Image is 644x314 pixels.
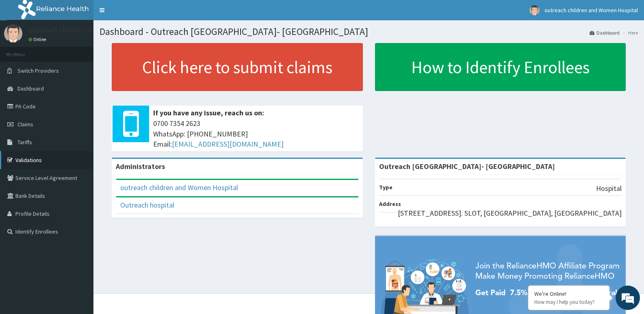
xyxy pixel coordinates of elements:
h1: Dashboard - Outreach [GEOGRAPHIC_DATA]- [GEOGRAPHIC_DATA] [100,26,638,37]
p: outreach children and Women Hospital [28,26,152,34]
span: Switch Providers [17,67,59,74]
li: Here [620,29,638,36]
a: How to Identify Enrollees [375,43,626,91]
span: Dashboard [17,85,44,92]
span: Claims [17,121,33,128]
span: outreach children and Women Hospital [544,6,638,14]
a: [EMAIL_ADDRESS][DOMAIN_NAME] [172,139,284,149]
img: User Image [4,24,22,43]
strong: Outreach [GEOGRAPHIC_DATA]- [GEOGRAPHIC_DATA] [379,162,555,171]
p: [STREET_ADDRESS]. SLOT, [GEOGRAPHIC_DATA], [GEOGRAPHIC_DATA] [398,208,622,219]
a: Online [28,37,48,42]
b: Address [379,200,401,208]
a: Dashboard [590,29,620,36]
p: How may I help you today? [534,299,603,305]
b: Administrators [116,162,165,171]
div: We're Online! [534,290,603,297]
b: If you have any issue, reach us on: [153,108,264,117]
a: Click here to submit claims [112,43,363,91]
a: Outreach hospital [120,200,174,210]
img: User Image [529,5,540,15]
p: Hospital [596,183,622,194]
span: Tariffs [17,139,32,146]
span: 0700 7354 2623 WhatsApp: [PHONE_NUMBER] Email: [153,118,359,149]
b: Type [379,184,392,191]
a: outreach children and Women Hospital [120,183,238,192]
